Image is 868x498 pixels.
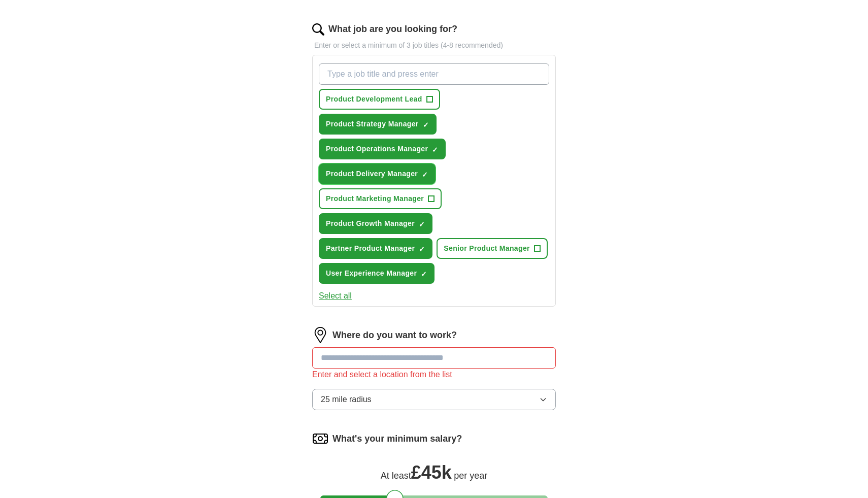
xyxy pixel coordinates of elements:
span: 25 mile radius [321,393,372,406]
span: ✓ [419,220,425,228]
p: Enter or select a minimum of 3 job titles (4-8 recommended) [312,40,556,51]
button: 25 mile radius [312,389,556,410]
span: per year [454,471,487,481]
span: Product Operations Manager [326,144,428,154]
button: Product Strategy Manager✓ [319,114,437,135]
button: Product Growth Manager✓ [319,213,432,234]
label: What's your minimum salary? [332,432,462,446]
label: Where do you want to work? [332,328,457,342]
button: Product Delivery Manager✓ [319,163,436,184]
span: Partner Product Manager [326,243,415,254]
input: Type a job title and press enter [319,63,549,85]
button: Senior Product Manager [437,238,548,259]
span: ✓ [421,270,427,278]
button: Partner Product Manager✓ [319,238,432,259]
span: ✓ [432,146,438,154]
span: User Experience Manager [326,268,417,279]
span: ✓ [419,245,425,253]
span: Product Growth Manager [326,218,415,229]
span: Product Development Lead [326,94,422,105]
img: search.png [312,23,324,36]
button: User Experience Manager✓ [319,263,435,284]
button: Product Development Lead [319,89,440,110]
label: What job are you looking for? [328,22,457,36]
img: salary.png [312,430,328,447]
span: Product Strategy Manager [326,119,419,129]
button: Select all [319,290,352,302]
span: ✓ [423,121,429,129]
span: Product Marketing Manager [326,193,424,204]
span: Senior Product Manager [444,243,530,254]
span: £ 45k [411,462,452,483]
button: Product Marketing Manager [319,188,442,209]
button: Product Operations Manager✓ [319,139,446,159]
img: location.png [312,327,328,343]
span: ✓ [422,171,428,179]
span: Product Delivery Manager [326,169,418,179]
div: Enter and select a location from the list [312,369,556,381]
span: At least [381,471,411,481]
